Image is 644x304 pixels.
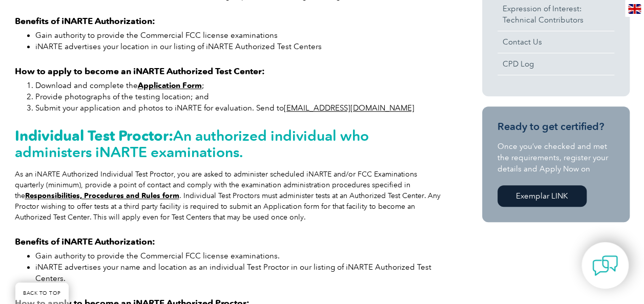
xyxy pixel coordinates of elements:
[628,4,641,14] img: en
[35,80,445,91] li: Download and complete the ;
[25,191,179,200] a: Responsibilities, Procedures and Rules form
[15,127,445,160] h2: An authorized individual who administers iNARTE examinations.
[15,236,155,247] strong: Benefits of iNARTE Authorization:
[497,185,587,207] a: Exemplar LINK
[35,250,445,262] li: Gain authority to provide the Commercial FCC license examinations.
[497,53,614,75] a: CPD Log
[35,91,445,102] li: Provide photographs of the testing location; and
[497,31,614,53] a: Contact Us
[35,262,445,284] li: iNARTE advertises your name and location as an individual Test Proctor in our listing of iNARTE A...
[15,127,173,144] strong: Individual Test Proctor:
[35,30,445,41] li: Gain authority to provide the Commercial FCC license examinations
[592,253,618,278] img: contact-chat.png
[138,81,202,90] a: Application Form
[15,283,69,304] a: BACK TO TOP
[497,120,614,133] h3: Ready to get certified?
[15,169,445,223] div: As an iNARTE Authorized Individual Test Proctor, you are asked to administer scheduled iNARTE and...
[15,66,265,76] strong: How to apply to become an iNARTE Authorized Test Center:
[284,103,414,113] a: [EMAIL_ADDRESS][DOMAIN_NAME]
[35,41,445,52] li: iNARTE advertises your location in our listing of iNARTE Authorized Test Centers
[15,16,155,26] strong: Benefits of iNARTE Authorization:
[497,141,614,175] p: Once you’ve checked and met the requirements, register your details and Apply Now on
[35,102,445,114] li: Submit your application and photos to iNARTE for evaluation. Send to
